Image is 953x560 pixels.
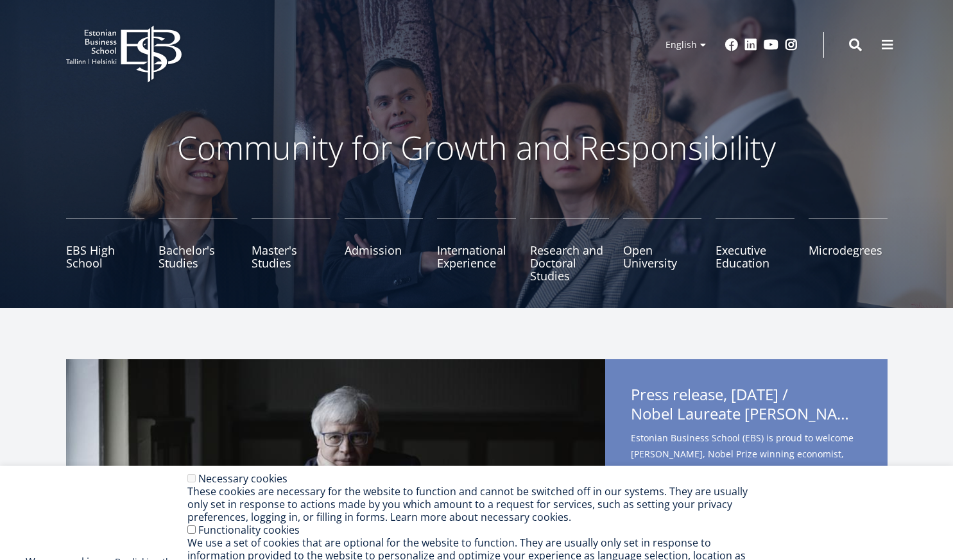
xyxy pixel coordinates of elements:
a: Youtube [764,38,778,51]
a: Research and Doctoral Studies [530,218,609,282]
span: Estonian Business School (EBS) is proud to welcome [PERSON_NAME], Nobel Prize winning economist, ... [631,430,862,530]
a: Executive Education [716,218,794,282]
div: These cookies are necessary for the website to function and cannot be switched off in our systems... [187,485,766,523]
a: Facebook [725,38,738,51]
label: Necessary cookies [198,471,288,486]
a: EBS High School [66,218,145,282]
a: Microdegrees [809,218,888,282]
a: Bachelor's Studies [159,218,237,282]
a: Open University [623,218,702,282]
a: Linkedin [744,38,757,51]
a: Admission [345,218,424,282]
a: International Experience [437,218,516,282]
p: Community for Growth and Responsibility [137,128,817,167]
label: Functionality cookies [198,523,300,537]
span: Nobel Laureate [PERSON_NAME] to Deliver Lecture at [GEOGRAPHIC_DATA] [631,404,862,423]
a: Master's Studies [252,218,331,282]
span: Press release, [DATE] / [631,385,862,427]
a: Instagram [785,38,798,51]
